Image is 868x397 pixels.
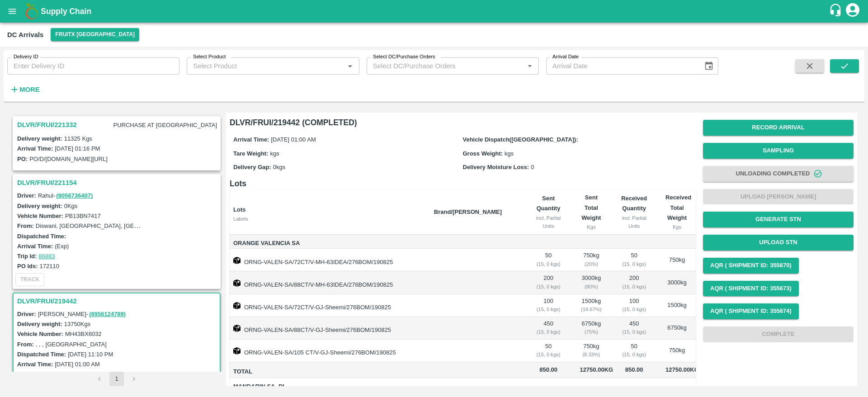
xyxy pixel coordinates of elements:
[658,294,696,317] td: 1500 kg
[64,321,91,327] label: 13750 Kgs
[233,206,245,213] b: Lots
[369,60,509,72] input: Select DC/Purchase Orders
[463,164,529,170] label: Delivery Moisture Loss:
[344,60,356,72] button: Open
[230,249,427,271] td: ORNG-VALEN-SA/72CT/V-MH-63IDEA/276BOM/190825
[230,177,696,190] h6: Lots
[68,351,113,358] label: [DATE] 11:10 PM
[617,305,651,313] div: ( 15, 0 kgs)
[65,331,102,337] label: MH43BX6032
[463,150,503,157] label: Gross Weight:
[552,53,579,61] label: Arrival Date
[617,283,651,291] div: ( 15, 0 kgs)
[572,271,610,294] td: 3000 kg
[17,295,219,307] h3: DLVR/FRUI/219442
[610,249,658,271] td: 50
[7,57,179,75] input: Enter Delivery ID
[524,294,573,317] td: 100
[41,7,91,16] b: Supply Chain
[580,328,603,336] div: ( 75 %)
[233,367,427,377] span: Total
[580,260,603,268] div: ( 20 %)
[703,143,854,159] button: Sampling
[580,366,613,373] span: 12750.00 Kg
[233,302,241,309] img: box
[703,212,854,227] button: Generate STN
[233,164,271,170] label: Delivery Gap:
[55,361,99,368] label: [DATE] 01:00 AM
[700,57,717,75] button: Choose date
[532,350,566,359] div: ( 15, 0 kgs)
[233,347,241,354] img: box
[7,82,42,97] button: More
[233,215,427,223] div: Labels
[703,166,854,182] button: Unloading Completed
[572,249,610,271] td: 750 kg
[40,263,59,269] label: 172110
[572,340,610,362] td: 750 kg
[665,194,691,221] b: Received Total Weight
[17,145,53,152] label: Arrival Time:
[112,119,219,132] p: PURCHASE AT [GEOGRAPHIC_DATA]
[524,249,573,271] td: 50
[230,340,427,362] td: ORNG-VALEN-SA/105 CT/V-GJ-Sheemi/276BOM/190825
[230,271,427,294] td: ORNG-VALEN-SA/88CT/V-MH-63IDEA/276BOM/190825
[537,195,561,212] b: Sent Quantity
[531,164,534,170] span: 0
[17,321,62,327] label: Delivery weight:
[610,317,658,340] td: 450
[17,361,53,368] label: Arrival Time:
[617,260,651,268] div: ( 15, 0 kgs)
[617,328,651,336] div: ( 15, 0 kgs)
[524,60,536,72] button: Open
[17,203,62,209] label: Delivery weight:
[233,257,241,264] img: box
[233,382,427,392] span: Mandarin SA -DI
[621,195,647,212] b: Received Quantity
[505,150,514,157] span: kgs
[2,1,23,22] button: open drawer
[434,208,502,215] b: Brand/[PERSON_NAME]
[17,253,37,260] label: Trip Id:
[230,294,427,317] td: ORNG-VALEN-SA/72CT/V-GJ-Sheemi/276BOM/190825
[64,135,92,142] label: 11325 Kgs
[524,271,573,294] td: 200
[703,258,799,274] button: AQR ( Shipment Id: 355670)
[844,2,861,21] div: account of current user
[17,371,37,378] label: Trip Id:
[463,136,578,143] label: Vehicle Dispatch([GEOGRAPHIC_DATA]):
[55,243,69,250] label: (Exp)
[658,317,696,340] td: 6750 kg
[617,365,651,375] span: 850.00
[65,213,101,219] label: PB13BN7417
[51,28,139,41] button: Select DC
[38,311,127,317] span: [PERSON_NAME] -
[703,281,799,297] button: AQR ( Shipment Id: 355673)
[17,119,77,131] h3: DLVR/FRUI/221332
[17,341,34,348] label: From:
[580,350,603,359] div: ( 8.33 %)
[7,29,43,41] div: DC Arrivals
[532,328,566,336] div: ( 15, 0 kgs)
[233,325,241,332] img: box
[617,214,651,231] div: incl. Partial Units
[17,135,62,142] label: Delivery weight:
[617,350,651,359] div: ( 15, 0 kgs)
[17,192,36,199] label: Driver:
[524,340,573,362] td: 50
[233,238,427,249] span: Orange Valencia SA
[19,86,40,93] strong: More
[230,116,696,129] h6: DLVR/FRUI/219442 (COMPLETED)
[55,145,100,152] label: [DATE] 01:16 PM
[17,311,36,317] label: Driver:
[17,222,34,229] label: From:
[524,317,573,340] td: 450
[91,372,142,386] nav: pagination navigation
[572,317,610,340] td: 6750 kg
[572,294,610,317] td: 1500 kg
[581,194,601,221] b: Sent Total Weight
[658,340,696,362] td: 750 kg
[193,53,226,61] label: Select Product
[658,249,696,271] td: 750 kg
[270,150,279,157] span: kgs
